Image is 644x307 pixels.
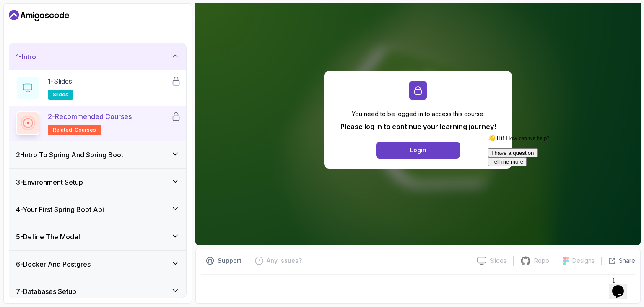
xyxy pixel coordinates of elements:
div: 👋 Hi! How can we help?I have a questionTell me more [3,3,154,35]
span: related-courses [53,127,96,133]
button: 7-Databases Setup [9,278,186,305]
p: Please log in to continue your learning journey! [340,122,496,132]
span: 👋 Hi! How can we help? [3,4,65,10]
button: 1-Intro [9,43,186,70]
h3: 1 - Intro [16,52,36,62]
button: 2-Intro To Spring And Spring Boot [9,141,186,168]
span: slides [53,91,68,98]
a: Dashboard [9,9,69,22]
button: 3-Environment Setup [9,169,186,196]
h3: 2 - Intro To Spring And Spring Boot [16,150,123,160]
p: You need to be logged in to access this course. [340,110,496,118]
h3: 3 - Environment Setup [16,177,83,187]
div: Login [410,146,426,154]
h3: 6 - Docker And Postgres [16,259,91,269]
h3: 5 - Define The Model [16,232,80,242]
p: 2 - Recommended Courses [48,111,132,122]
p: Support [218,257,241,265]
button: 6-Docker And Postgres [9,251,186,278]
button: I have a question [3,17,53,26]
iframe: chat widget [609,273,636,299]
button: Tell me more [3,26,42,35]
button: 1-Slidesslides [16,76,179,100]
iframe: chat widget [485,131,636,269]
button: 5-Define The Model [9,223,186,250]
button: Support button [201,254,247,267]
p: Any issues? [267,257,302,265]
p: 1 - Slides [48,76,72,86]
button: 2-Recommended Coursesrelated-courses [16,111,179,135]
button: 4-Your First Spring Boot Api [9,196,186,223]
h3: 7 - Databases Setup [16,286,76,296]
h3: 4 - Your First Spring Boot Api [16,204,104,214]
button: Login [376,142,460,159]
